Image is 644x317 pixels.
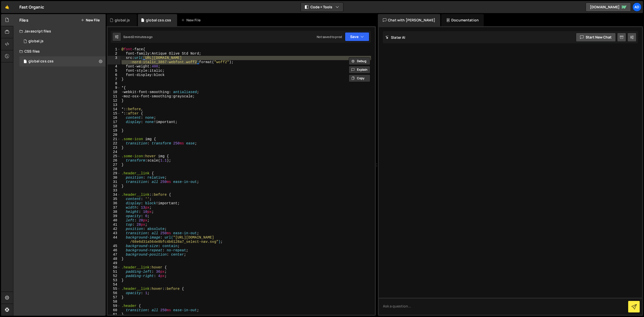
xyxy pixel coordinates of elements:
[349,66,370,73] button: Explain
[108,137,120,141] div: 21
[108,214,120,218] div: 39
[81,18,100,22] button: New File
[576,33,616,42] button: Start new chat
[108,312,120,317] div: 61
[108,69,120,73] div: 5
[19,4,44,10] div: Fast Organic
[108,154,120,158] div: 25
[108,274,120,278] div: 52
[108,94,120,99] div: 11
[108,295,120,300] div: 57
[146,18,171,23] div: global css.css
[19,56,106,66] div: 17318/48054.css
[108,111,120,116] div: 15
[349,74,370,82] button: Copy
[19,36,106,46] div: 17318/48055.js
[1,1,13,13] a: 🤙
[108,158,120,163] div: 26
[317,35,342,39] div: Not saved to prod
[108,278,120,283] div: 53
[123,35,152,39] div: Saved
[108,73,120,77] div: 6
[115,18,130,23] div: global.js
[13,26,106,36] div: Javascript files
[108,218,120,223] div: 40
[108,248,120,253] div: 46
[108,99,120,103] div: 12
[108,171,120,176] div: 29
[108,283,120,287] div: 54
[108,300,120,304] div: 58
[108,197,120,201] div: 35
[108,77,120,82] div: 7
[108,103,120,107] div: 13
[108,257,120,261] div: 48
[349,57,370,65] button: Debug
[108,47,120,52] div: 1
[108,146,120,150] div: 23
[108,124,120,129] div: 18
[108,270,120,274] div: 51
[108,56,120,64] div: 3
[108,163,120,167] div: 27
[108,188,120,193] div: 33
[181,18,202,23] div: New File
[108,86,120,90] div: 9
[108,261,120,265] div: 49
[108,287,120,291] div: 55
[108,231,120,235] div: 43
[586,3,631,12] a: [DOMAIN_NAME]
[108,52,120,56] div: 2
[13,46,106,56] div: CSS files
[108,129,120,133] div: 19
[19,17,28,23] h2: Files
[132,35,152,39] div: 2 minutes ago
[632,3,641,12] a: ad
[441,14,484,26] div: Documentation
[108,116,120,120] div: 16
[108,82,120,86] div: 8
[108,133,120,137] div: 20
[108,193,120,197] div: 34
[108,120,120,124] div: 17
[108,223,120,227] div: 41
[378,14,440,26] div: Chat with [PERSON_NAME]
[108,235,120,244] div: 44
[301,3,343,12] button: Code + Tools
[108,291,120,295] div: 56
[345,32,369,41] button: Save
[108,90,120,94] div: 10
[108,150,120,154] div: 24
[28,39,44,44] div: global.js
[108,176,120,180] div: 30
[385,35,406,40] h2: Slater AI
[108,253,120,257] div: 47
[108,107,120,111] div: 14
[108,64,120,69] div: 4
[108,201,120,206] div: 36
[108,180,120,184] div: 31
[108,167,120,171] div: 28
[108,304,120,308] div: 59
[108,227,120,231] div: 42
[108,141,120,146] div: 22
[108,210,120,214] div: 38
[108,308,120,312] div: 60
[28,59,54,64] div: global css.css
[108,184,120,188] div: 32
[108,265,120,270] div: 50
[108,206,120,210] div: 37
[108,244,120,248] div: 45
